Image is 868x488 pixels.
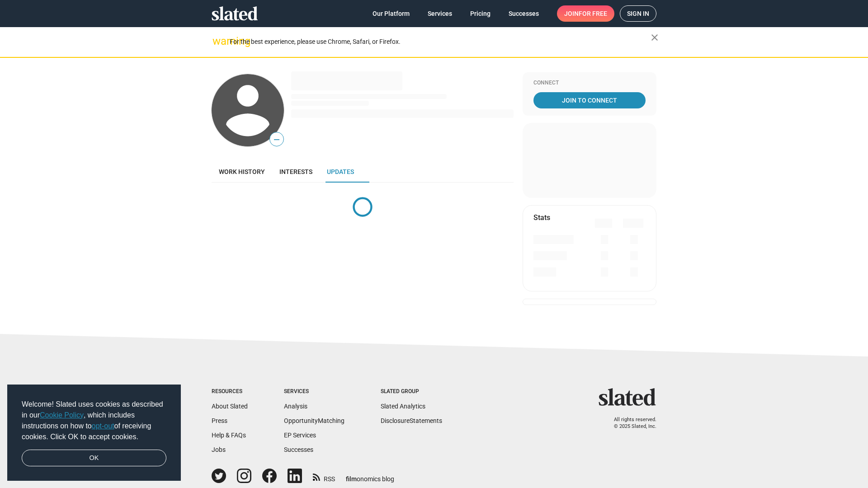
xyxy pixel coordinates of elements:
span: for free [579,5,607,22]
a: Help & FAQs [212,432,246,439]
a: Analysis [284,403,307,410]
div: Connect [533,80,646,87]
a: dismiss cookie message [22,450,166,467]
a: Cookie Policy [40,411,84,419]
span: Work history [219,168,265,175]
a: Interests [272,161,320,183]
span: Interests [279,168,312,175]
a: Services [420,5,459,22]
a: Work history [212,161,272,183]
mat-icon: warning [212,36,223,47]
a: Sign in [620,5,656,22]
a: Successes [501,5,546,22]
a: Our Platform [365,5,417,22]
a: Pricing [463,5,498,22]
span: Sign in [627,6,649,21]
span: Welcome! Slated uses cookies as described in our , which includes instructions on how to of recei... [22,399,166,442]
span: Updates [327,168,354,175]
a: filmonomics blog [346,468,394,483]
span: Our Platform [373,5,410,22]
a: OpportunityMatching [284,417,344,424]
a: Slated Analytics [381,403,425,410]
a: Updates [320,161,361,183]
div: cookieconsent [7,385,181,481]
a: opt-out [92,422,114,430]
a: Successes [284,446,313,453]
span: Successes [509,5,539,22]
span: film [346,475,357,483]
div: Slated Group [381,388,442,395]
span: — [270,134,283,145]
a: Joinfor free [557,5,614,22]
a: About Slated [212,403,248,410]
span: Join To Connect [535,92,644,108]
span: Pricing [470,5,491,22]
a: RSS [313,469,335,483]
mat-icon: close [649,32,660,43]
a: Press [212,417,227,424]
a: Join To Connect [533,92,646,108]
div: For the best experience, please use Chrome, Safari, or Firefox. [230,36,651,48]
span: Join [564,5,607,22]
div: Resources [212,388,248,395]
p: All rights reserved. © 2025 Slated, Inc. [604,417,656,430]
a: Jobs [212,446,226,453]
a: EP Services [284,432,316,439]
div: Services [284,388,344,395]
mat-card-title: Stats [533,213,550,222]
span: Services [428,5,452,22]
a: DisclosureStatements [381,417,442,424]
